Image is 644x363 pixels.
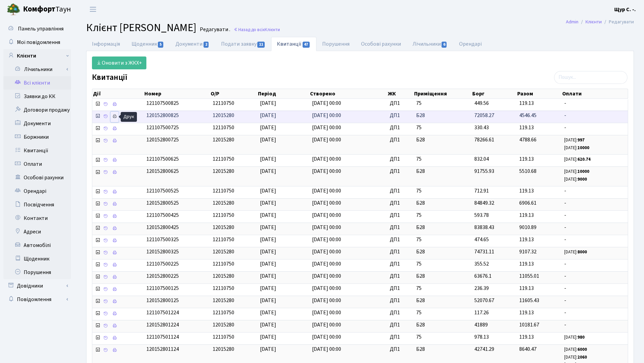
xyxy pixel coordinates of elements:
[519,224,536,231] span: 9010.89
[519,136,536,143] span: 4788.66
[416,211,469,219] span: 75
[474,272,492,280] span: 63676.1
[312,199,341,207] span: [DATE] 00:00
[3,144,71,157] a: Квитанції
[556,15,644,29] nav: breadcrumb
[210,89,257,98] th: О/Р
[316,37,355,51] a: Порушення
[146,224,179,231] span: 120152800425
[519,211,534,219] span: 119.13
[519,297,539,304] span: 11605.43
[260,272,276,280] span: [DATE]
[517,89,562,98] th: Разом
[564,187,625,195] span: -
[416,167,469,175] span: Б28
[519,155,534,163] span: 119.13
[519,321,539,328] span: 10181.67
[355,37,407,51] a: Особові рахунки
[474,187,489,195] span: 712.91
[213,297,234,304] span: 12015280
[260,136,276,143] span: [DATE]
[519,99,534,107] span: 119.13
[260,297,276,304] span: [DATE]
[92,73,127,83] label: Квитанції
[474,248,494,255] span: 74731.11
[260,236,276,243] span: [DATE]
[474,224,494,231] span: 83838.43
[204,42,209,48] span: 2
[390,167,411,175] span: ДП1
[146,345,179,353] span: 120152801124
[213,248,234,255] span: 12015280
[390,321,411,329] span: ДП1
[564,112,625,119] span: -
[564,99,625,107] span: -
[146,236,179,243] span: 121107500325
[213,260,234,268] span: 12110750
[146,136,179,143] span: 120152800725
[390,211,411,219] span: ДП1
[416,297,469,304] span: Б28
[92,56,146,69] a: Оновити з ЖКХ+
[213,199,234,207] span: 12015280
[121,112,137,122] div: Друк
[566,18,578,25] a: Admin
[390,285,411,292] span: ДП1
[519,260,534,268] span: 119.13
[213,345,234,353] span: 12015280
[474,321,488,328] span: 41889
[577,156,591,162] b: 620.74
[260,224,276,231] span: [DATE]
[519,199,536,207] span: 6906.61
[8,63,71,76] a: Лічильники
[86,37,126,51] a: Інформація
[312,345,341,353] span: [DATE] 00:00
[577,137,585,143] b: 997
[474,333,489,341] span: 978.13
[577,354,587,360] b: 2060
[564,260,625,268] span: -
[416,236,469,244] span: 75
[614,5,636,14] a: Щур С. -.
[564,334,585,340] small: [DATE]:
[234,26,280,33] a: Назад до всіхКлієнти
[416,199,469,207] span: Б28
[312,211,341,219] span: [DATE] 00:00
[390,260,411,268] span: ДП1
[564,285,625,292] span: -
[390,224,411,231] span: ДП1
[577,346,587,353] b: 6000
[586,18,602,25] a: Клієнти
[146,187,179,195] span: 121107500525
[390,112,411,119] span: ДП1
[146,333,179,341] span: 121107501124
[213,224,234,231] span: 12015280
[260,155,276,163] span: [DATE]
[3,239,71,252] a: Автомобілі
[3,130,71,144] a: Боржники
[390,297,411,304] span: ДП1
[519,345,536,353] span: 8640.47
[3,117,71,130] a: Документи
[564,297,625,304] span: -
[390,236,411,244] span: ДП1
[312,136,341,143] span: [DATE] 00:00
[3,22,71,36] a: Панель управління
[3,252,71,266] a: Щоденник
[577,176,587,182] b: 9000
[3,266,71,279] a: Порушення
[260,345,276,353] span: [DATE]
[472,89,517,98] th: Борг
[564,124,625,132] span: -
[260,99,276,107] span: [DATE]
[146,248,179,255] span: 120152800325
[416,155,469,163] span: 75
[260,211,276,219] span: [DATE]
[577,168,589,175] b: 10000
[213,112,234,119] span: 12015280
[3,225,71,239] a: Адреси
[564,346,587,353] small: [DATE]:
[453,37,487,51] a: Орендарі
[3,211,71,225] a: Контакти
[312,236,341,243] span: [DATE] 00:00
